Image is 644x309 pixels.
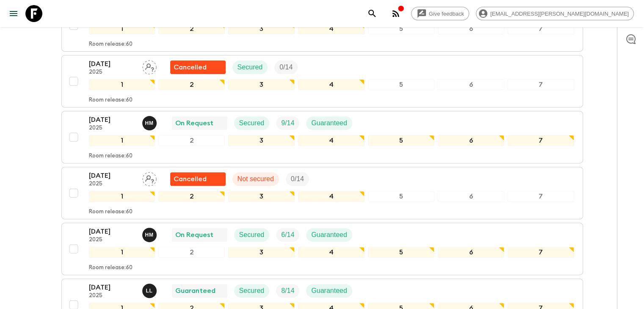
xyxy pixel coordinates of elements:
p: Room release: 60 [89,153,133,160]
div: 1 [89,23,155,34]
button: search adventures [364,5,381,22]
p: 6 / 14 [281,230,294,240]
div: 2 [158,135,225,146]
p: Guaranteed [311,230,347,240]
p: 0 / 14 [279,62,293,72]
div: 7 [508,135,574,146]
p: Guaranteed [311,118,347,128]
button: HM [142,116,158,130]
div: Trip Fill [276,116,299,130]
div: 2 [158,191,225,202]
p: Cancelled [174,174,207,184]
button: [DATE]2025Hob MedinaOn RequestSecuredTrip FillGuaranteed1234567Room release:60 [61,223,583,275]
div: Trip Fill [274,61,298,74]
p: Room release: 60 [89,265,133,271]
div: 4 [298,247,365,258]
button: LL [142,284,158,298]
p: On Request [175,230,213,240]
button: [DATE]2025Assign pack leaderFlash Pack cancellationSecuredTrip Fill1234567Room release:60 [61,55,583,108]
div: 1 [89,135,155,146]
p: H M [145,120,154,127]
p: Guaranteed [175,286,216,296]
span: Assign pack leader [142,174,157,181]
div: 1 [89,79,155,90]
p: Secured [239,286,265,296]
a: Give feedback [411,7,469,20]
p: 2025 [89,237,135,243]
div: 7 [508,79,574,90]
span: [EMAIL_ADDRESS][PERSON_NAME][DOMAIN_NAME] [486,11,633,17]
p: L L [146,287,153,294]
button: [DATE]2025Hob MedinaOn RequestSecuredTrip FillGuaranteed1234567Room release:60 [61,111,583,163]
p: 9 / 14 [281,118,294,128]
div: 6 [438,79,504,90]
div: [EMAIL_ADDRESS][PERSON_NAME][DOMAIN_NAME] [476,7,634,20]
p: [DATE] [89,171,135,181]
p: 2025 [89,69,135,76]
span: Luis Lobos [142,286,158,293]
p: [DATE] [89,282,135,292]
div: 4 [298,79,365,90]
div: 4 [298,191,365,202]
p: Guaranteed [311,286,347,296]
div: 5 [368,79,434,90]
p: [DATE] [89,115,135,125]
div: 2 [158,23,225,34]
p: Secured [239,118,265,128]
div: 3 [228,79,295,90]
div: 3 [228,135,295,146]
div: 2 [158,79,225,90]
span: Hob Medina [142,230,158,237]
div: Not secured [232,172,279,186]
div: 6 [438,135,504,146]
p: 0 / 14 [291,174,304,184]
div: 1 [89,247,155,258]
div: Unable to secure [170,172,226,186]
div: 5 [368,191,434,202]
div: 3 [228,247,295,258]
p: 2025 [89,292,135,299]
div: 5 [368,23,434,34]
div: 5 [368,247,434,258]
div: 7 [508,247,574,258]
button: [DATE]2025Assign pack leaderUnable to secureNot securedTrip Fill1234567Room release:60 [61,167,583,219]
div: Trip Fill [286,172,309,186]
div: Trip Fill [276,284,299,298]
div: Secured [234,116,270,130]
p: 8 / 14 [281,286,294,296]
div: 6 [438,23,504,34]
span: Give feedback [424,11,469,17]
p: Cancelled [174,62,207,72]
p: [DATE] [89,59,135,69]
p: H M [145,232,154,238]
div: 3 [228,191,295,202]
span: Hob Medina [142,119,158,125]
div: Trip Fill [276,228,299,242]
div: 4 [298,23,365,34]
button: menu [5,5,22,22]
div: 1 [89,191,155,202]
div: 7 [508,191,574,202]
div: 3 [228,23,295,34]
div: 4 [298,135,365,146]
p: 2025 [89,181,135,188]
div: 2 [158,247,225,258]
p: Room release: 60 [89,41,133,48]
p: 2025 [89,125,135,132]
p: Room release: 60 [89,209,133,215]
p: Not secured [238,174,274,184]
div: 6 [438,191,504,202]
div: 6 [438,247,504,258]
div: 5 [368,135,434,146]
div: Secured [232,61,268,74]
div: Flash Pack cancellation [170,61,226,74]
p: Secured [239,230,265,240]
button: HM [142,228,158,242]
p: On Request [175,118,213,128]
p: Room release: 60 [89,97,133,104]
p: Secured [238,62,263,72]
p: [DATE] [89,226,135,237]
div: Secured [234,228,270,242]
div: Secured [234,284,270,298]
div: 7 [508,23,574,34]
